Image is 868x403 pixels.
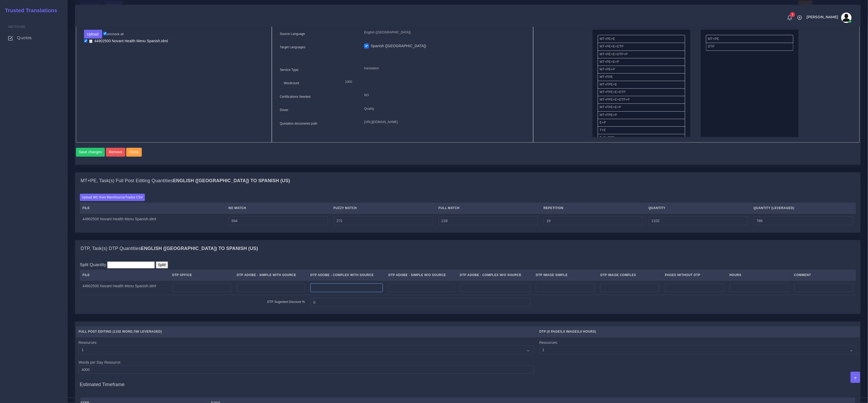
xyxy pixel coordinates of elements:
[457,270,533,280] th: DTP Adobe - Complex W/O Source
[126,148,142,157] button: Clone
[598,270,662,280] th: DTP Image Complex
[75,173,860,189] div: MT+PE, Task(s) Full Post Editing QuantitiesEnglish ([GEOGRAPHIC_DATA]) TO Spanish (US)
[646,203,751,213] th: Quantity
[76,148,105,157] button: Save changes
[662,270,727,280] th: Pages Without DTP
[533,270,598,280] th: DTP Image Simple
[267,300,305,304] label: DTP Sugested Discount %
[80,280,170,295] td: 44902500 Novant Health Menu Spanish.idml
[106,148,126,157] a: Remove
[80,270,170,280] th: File
[548,330,562,333] span: 0 Pages
[804,13,853,23] a: [PERSON_NAME]avatar
[537,337,860,377] td: Resources:
[345,79,521,85] p: 1000
[280,121,317,126] label: Quotation documents path
[598,96,685,104] li: MT+FPE+E+DTP+P
[598,134,685,142] li: T+E+DTP
[364,30,525,35] p: English ([GEOGRAPHIC_DATA])
[80,203,226,213] th: File
[598,73,685,81] li: MT+FPE
[103,32,124,36] label: un/check all
[280,45,305,50] label: Target Languages
[80,194,145,201] label: Upload WC from MemSource/Trados CSV
[173,178,290,183] b: English ([GEOGRAPHIC_DATA]) TO Spanish (US)
[598,81,685,89] li: MT+FPE+E
[81,178,290,184] h4: MT+PE, Task(s) Full Post Editing Quantities
[280,94,311,99] label: Certifications Needed
[598,66,685,74] li: MT+PE+P
[81,246,258,252] h4: DTP, Task(s) DTP Quantities
[541,203,646,213] th: Repetition
[226,203,331,213] th: No Match
[4,32,64,43] a: Quotes
[706,35,793,43] li: MT+PE
[1,6,57,15] a: Trusted Translations
[126,148,143,157] a: Clone
[436,203,541,213] th: Full Match
[598,126,685,134] li: T+E
[806,15,838,19] span: [PERSON_NAME]
[84,30,102,39] button: Upload
[364,106,525,112] p: Quality
[114,330,132,333] span: 1102 Word
[598,111,685,119] li: MT+FPE+P
[386,270,457,280] th: DTP Adobe - Simple W/O Source
[841,13,852,23] img: avatar
[280,32,305,36] label: Source Language
[598,43,685,51] li: MT+PE+E+DTP
[17,35,32,41] span: Quotes
[87,39,170,44] a: 44902500 Novant Health Menu Spanish.idml
[133,330,160,333] span: 788 Leveraged
[280,68,299,72] label: Service Type:
[141,246,258,251] b: English ([GEOGRAPHIC_DATA]) TO Spanish (US)
[75,240,860,257] div: DTP, Task(s) DTP QuantitiesEnglish ([GEOGRAPHIC_DATA]) TO Spanish (US)
[76,326,537,337] th: Full Post Editing ( , )
[364,93,525,98] p: NO
[80,261,106,268] label: Split Quantity
[751,203,856,213] th: Quantity (Leveraged)
[727,270,791,280] th: Hours
[364,66,525,71] p: translation
[598,35,685,43] li: MT+PE+E
[785,15,794,21] a: 1
[103,32,107,35] input: un/check all
[537,326,860,337] th: DTP ( , , )
[331,203,436,213] th: Fuzzy Match
[156,261,168,268] input: Split!
[790,12,795,17] span: 1
[106,148,125,157] button: Remove
[75,189,860,233] div: MT+PE, Task(s) Full Post Editing QuantitiesEnglish ([GEOGRAPHIC_DATA]) TO Spanish (US)
[598,51,685,58] li: MT+PE+E+DTP+P
[791,270,856,280] th: Comment
[706,43,793,51] li: DTP
[563,330,579,333] span: 0 Images
[580,330,595,333] span: 0 Hours
[280,108,288,112] label: Driver
[598,88,685,96] li: MT+FPE+E+DTP
[169,270,234,280] th: DTP Office
[8,25,25,29] span: Sections
[234,270,308,280] th: DTP Adobe - Simple With Source
[598,58,685,66] li: MT+PE+E+P
[598,119,685,127] li: E+P
[371,43,426,49] label: Spanish ([GEOGRAPHIC_DATA])
[75,257,860,314] div: DTP, Task(s) DTP QuantitiesEnglish ([GEOGRAPHIC_DATA]) TO Spanish (US)
[598,103,685,111] li: MT+FPE+E+P
[76,337,537,377] td: Resources: Words per Day Resource:
[80,377,856,388] h4: Estimated Timeframe
[364,119,525,125] p: [URL][DOMAIN_NAME]
[284,81,299,86] label: Wordcount
[308,270,386,280] th: DTP Adobe - Complex With Source
[80,213,226,228] td: 44902500 Novant Health Menu Spanish.idml
[1,7,57,14] h2: Trusted Translations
